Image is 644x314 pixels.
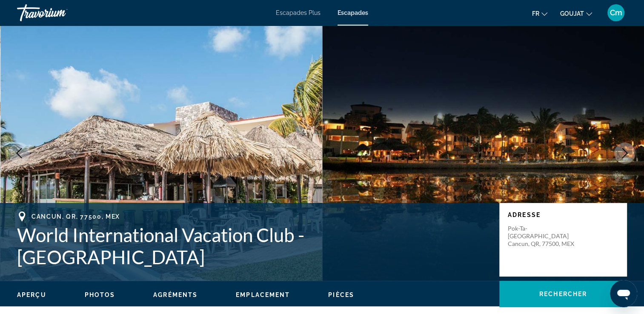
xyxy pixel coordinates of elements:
button: Emplacement [236,291,290,299]
button: Menu utilisateur [605,4,627,22]
span: Emplacement [236,291,290,298]
button: Photos [85,291,115,299]
span: GOUJAT [560,10,584,17]
span: Agréments [153,291,197,298]
span: Fr [532,10,539,17]
span: Cancun, QR, 77500, MEX [31,213,120,220]
button: Pièces [328,291,354,299]
span: Cm [610,9,622,17]
span: Pièces [328,291,354,298]
h1: World International Vacation Club - [GEOGRAPHIC_DATA] [17,224,491,268]
iframe: Bouton de lancement de la fenêtre de messagerie [610,280,637,307]
span: Photos [85,291,115,298]
button: Rechercher [499,281,627,307]
a: Travorium [17,2,102,24]
button: Changer de devise [560,7,592,20]
button: Aperçu [17,291,46,299]
a: Escapades Plus [276,9,321,16]
button: Image précédente [9,143,30,164]
p: Adresse [508,211,618,218]
span: Rechercher [539,291,587,297]
p: Pok-ta-[GEOGRAPHIC_DATA] Cancun, QR, 77500, MEX [508,225,576,248]
span: Aperçu [17,291,46,298]
button: Agréments [153,291,197,299]
button: Image suivante [614,143,635,164]
button: Changer la langue [532,7,547,20]
a: Escapades [338,9,368,16]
